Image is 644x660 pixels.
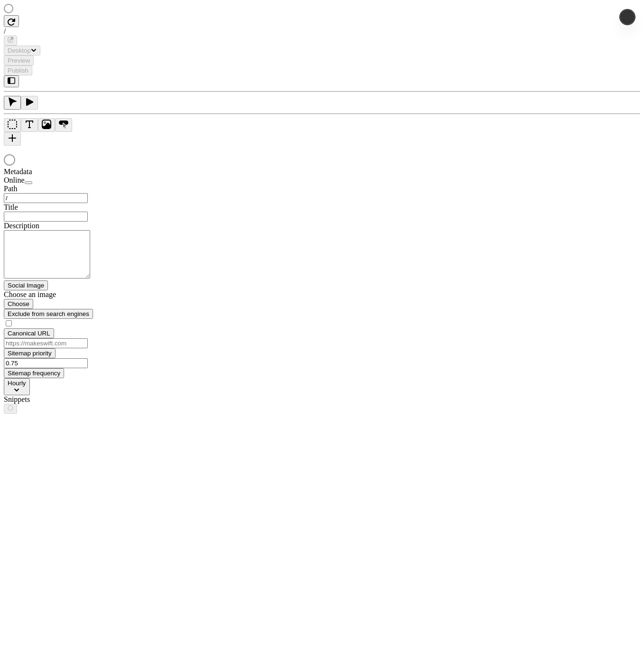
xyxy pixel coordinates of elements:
[4,348,56,358] button: Sitemap priority
[8,67,28,74] span: Publish
[8,310,89,317] span: Exclude from search engines
[4,56,34,65] button: Preview
[8,330,50,337] span: Canonical URL
[4,338,88,348] input: https://makeswift.com
[4,27,640,36] div: /
[4,65,32,75] button: Publish
[38,118,55,132] button: Image
[4,378,30,395] button: Hourly
[4,395,118,404] div: Snippets
[4,118,21,132] button: Box
[8,370,60,377] span: Sitemap frequency
[8,300,29,307] span: Choose
[4,290,118,299] div: Choose an image
[8,57,30,64] span: Preview
[4,299,33,309] button: Choose
[8,282,44,289] span: Social Image
[8,47,31,54] span: Desktop
[4,368,64,378] button: Sitemap frequency
[4,309,93,319] button: Exclude from search engines
[8,380,26,387] span: Hourly
[4,222,39,230] span: Description
[4,328,54,338] button: Canonical URL
[4,176,25,184] span: Online
[8,350,52,357] span: Sitemap priority
[4,280,48,290] button: Social Image
[4,167,118,176] div: Metadata
[21,118,38,132] button: Text
[4,46,40,56] button: Desktop
[55,118,72,132] button: Button
[4,185,17,193] span: Path
[4,203,18,211] span: Title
